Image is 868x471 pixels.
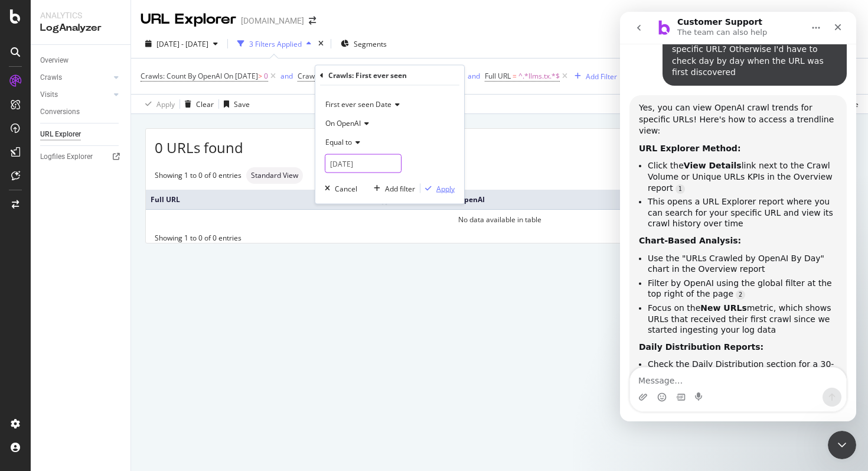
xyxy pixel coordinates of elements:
button: Clear [180,95,214,113]
b: View Details [64,149,122,158]
input: Select a day [325,154,402,173]
div: Analytics [40,9,121,21]
div: Crawls: First ever seen [328,70,407,80]
th: Full URL: activate to sort column ascending [146,190,393,209]
div: Showing 1 to 0 of 0 entries [155,233,242,243]
div: LogAnalyzer [40,21,121,35]
button: Cancel [320,183,357,194]
div: and [468,71,480,81]
span: Full URL [485,71,511,81]
button: Start recording [75,381,84,390]
button: Send a message… [203,376,221,395]
span: On OpenAI [325,118,361,128]
div: Add Filter [586,72,617,82]
div: Crawls [40,72,62,84]
div: Cancel [335,183,357,193]
span: 0 [264,68,268,85]
button: Add filter [369,183,415,194]
div: Add filter [385,183,415,193]
li: Click the link next to the Crawl Volume or Unique URLs KPIs in the Overview report [28,148,217,181]
span: > [258,71,262,81]
span: 0 URLs found [155,138,243,158]
button: Apply [420,183,455,194]
div: and [280,71,293,81]
a: Source reference 9276138: [56,173,65,182]
button: Gif picker [56,381,66,390]
a: Conversions [40,106,122,118]
span: Standard View [251,172,298,179]
div: Yes, you can view OpenAI crawl trends for specific URLs! Here's how to access a trendline view: [19,90,217,125]
a: Crawls [40,72,110,84]
li: Filter by OpenAI using the global filter at the top right of the page [28,266,217,288]
div: Showing 1 to 0 of 0 entries [155,170,242,180]
span: On [DATE] [224,71,258,81]
div: Save [234,99,250,109]
div: URL Explorer [40,128,81,141]
button: Save [219,95,250,113]
a: URL Explorer [40,128,122,141]
span: First ever seen Date [325,99,391,109]
a: Source reference 10670849: [116,278,125,288]
li: Focus on the metric, which shows URLs that received their first crawl since we started ingesting ... [28,291,217,324]
button: 3 Filters Applied [233,34,316,53]
button: Add Filter [570,69,617,83]
button: Upload attachment [18,381,28,390]
div: Logfiles Explorer [40,151,93,163]
div: URL Explorer [141,9,236,30]
b: Daily Distribution Reports: [19,330,143,340]
div: Apply [436,183,455,193]
iframe: Intercom live chat [620,12,856,421]
div: Clear [196,99,214,109]
div: Yes, you can view OpenAI crawl trends for specific URLs! Here's how to access a trendline view:UR... [9,83,227,453]
button: [DATE] - [DATE] [141,34,223,53]
li: Check the Daily Distribution section for a 30-day period view [28,347,217,369]
a: Visits [40,89,110,101]
span: [DATE] - [DATE] [156,39,208,49]
b: URL Explorer Method: [19,132,120,141]
a: Overview [40,54,122,67]
button: and [280,70,293,82]
span: = [513,71,517,81]
span: Segments [354,39,387,49]
button: Segments [336,34,391,53]
div: Visits [40,89,58,101]
div: [DOMAIN_NAME] [241,15,304,27]
div: arrow-right-arrow-left [309,17,316,25]
span: ^.*llms.tx.*$ [518,68,560,85]
iframe: Intercom live chat [828,431,856,459]
b: New URLs [80,291,126,301]
button: Emoji picker [37,381,47,390]
li: Use the "URLs Crawled by OpenAI By Day" chart in the Overview report [28,241,217,263]
div: Overview [40,54,68,67]
div: neutral label [246,167,303,184]
span: Crawls: Count By OpenAI [141,71,222,81]
button: Apply [141,95,175,113]
b: Chart-Based Analysis: [19,224,121,233]
div: Customer Support says… [9,83,227,454]
span: Crawls: First ever seen date on OpenAI [298,71,425,81]
li: This opens a URL Explorer report where you can search for your specific URL and view its crawl hi... [28,184,217,217]
textarea: Message… [10,356,226,376]
div: Conversions [40,106,80,118]
a: Logfiles Explorer [40,151,122,163]
div: 3 Filters Applied [249,39,302,49]
span: Equal to [325,137,352,147]
div: times [316,38,326,50]
td: No data available in table [146,209,853,229]
div: Apply [156,99,175,109]
button: and [468,70,480,82]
